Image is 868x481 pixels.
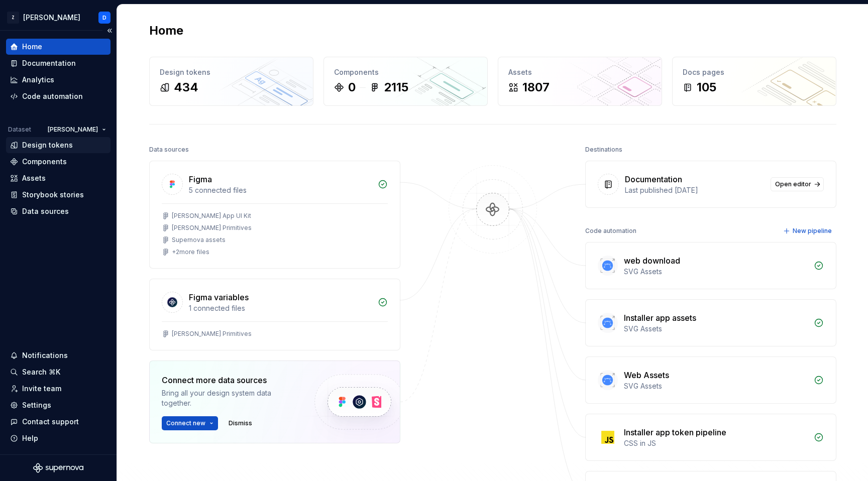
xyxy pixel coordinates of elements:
[522,79,550,95] div: 1807
[189,173,212,185] div: Figma
[6,414,111,430] button: Contact support
[6,88,111,104] a: Code automation
[172,212,251,220] div: [PERSON_NAME] App UI Kit
[697,79,716,95] div: 105
[229,419,252,427] span: Dismiss
[672,57,836,106] a: Docs pages105
[166,419,205,427] span: Connect new
[22,173,46,183] div: Assets
[149,23,183,39] h2: Home
[33,463,83,473] svg: Supernova Logo
[775,180,811,188] span: Open editor
[384,79,408,95] div: 2115
[22,58,76,68] div: Documentation
[6,137,111,153] a: Design tokens
[22,42,42,52] div: Home
[6,72,111,88] a: Analytics
[149,57,313,106] a: Design tokens434
[6,55,111,71] a: Documentation
[624,438,808,448] div: CSS in JS
[625,185,765,195] div: Last published [DATE]
[585,143,622,157] div: Destinations
[6,187,111,203] a: Storybook stories
[6,170,111,186] a: Assets
[189,185,372,195] div: 5 connected files
[160,67,303,77] div: Design tokens
[22,75,54,85] div: Analytics
[149,161,400,269] a: Figma5 connected files[PERSON_NAME] App UI Kit[PERSON_NAME] PrimitivesSupernova assets+2more files
[6,397,111,413] a: Settings
[6,430,111,446] button: Help
[162,374,297,386] div: Connect more data sources
[102,14,106,22] div: D
[149,279,400,350] a: Figma variables1 connected files[PERSON_NAME] Primitives
[22,400,51,410] div: Settings
[508,67,652,77] div: Assets
[22,190,84,200] div: Storybook stories
[22,157,67,167] div: Components
[172,236,226,244] div: Supernova assets
[585,224,636,238] div: Code automation
[22,433,38,443] div: Help
[43,123,111,137] button: [PERSON_NAME]
[624,381,808,391] div: SVG Assets
[22,367,60,377] div: Search ⌘K
[624,426,726,438] div: Installer app token pipeline
[6,203,111,219] a: Data sources
[2,7,115,28] button: Z[PERSON_NAME]D
[624,267,808,277] div: SVG Assets
[189,303,372,313] div: 1 connected files
[22,140,73,150] div: Design tokens
[780,224,836,238] button: New pipeline
[22,384,61,394] div: Invite team
[683,67,826,77] div: Docs pages
[624,312,696,324] div: Installer app assets
[6,364,111,380] button: Search ⌘K
[334,67,477,77] div: Components
[224,416,257,430] button: Dismiss
[174,79,198,95] div: 434
[172,224,252,232] div: [PERSON_NAME] Primitives
[625,173,682,185] div: Documentation
[23,13,80,23] div: [PERSON_NAME]
[6,381,111,397] a: Invite team
[8,126,31,134] div: Dataset
[172,248,209,256] div: + 2 more files
[48,126,98,134] span: [PERSON_NAME]
[22,350,68,360] div: Notifications
[22,417,79,427] div: Contact support
[624,369,669,381] div: Web Assets
[6,347,111,364] button: Notifications
[348,79,356,95] div: 0
[7,12,19,24] div: Z
[102,24,117,38] button: Collapse sidebar
[771,177,824,191] a: Open editor
[162,388,297,408] div: Bring all your design system data together.
[624,255,680,267] div: web download
[624,324,808,334] div: SVG Assets
[6,154,111,170] a: Components
[6,39,111,55] a: Home
[323,57,488,106] a: Components02115
[793,227,832,235] span: New pipeline
[22,206,69,216] div: Data sources
[189,291,249,303] div: Figma variables
[498,57,662,106] a: Assets1807
[172,330,252,338] div: [PERSON_NAME] Primitives
[162,416,218,430] button: Connect new
[22,91,83,101] div: Code automation
[149,143,189,157] div: Data sources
